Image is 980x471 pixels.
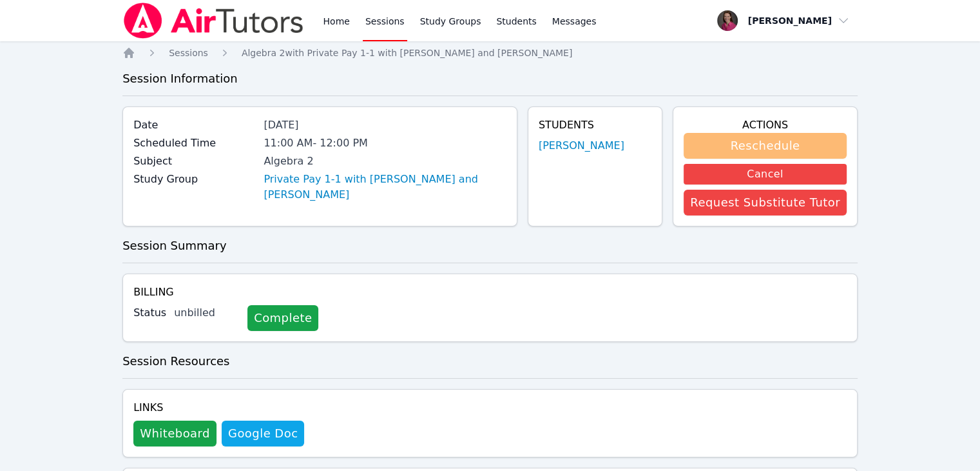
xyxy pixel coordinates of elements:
[122,237,858,255] h3: Session Summary
[684,117,847,133] h4: Actions
[122,46,858,59] nav: Breadcrumb
[539,117,651,133] h4: Students
[133,421,216,446] button: Whiteboard
[552,15,597,28] span: Messages
[684,164,847,185] button: Cancel
[242,46,572,59] a: Algebra 2with Private Pay 1-1 with [PERSON_NAME] and [PERSON_NAME]
[264,154,506,169] div: Algebra 2
[133,305,166,321] label: Status
[122,70,858,88] h3: Session Information
[122,3,305,39] img: Air Tutors
[264,117,506,133] div: [DATE]
[264,135,506,151] div: 11:00 AM - 12:00 PM
[133,285,847,300] h4: Billing
[247,305,318,331] a: Complete
[169,48,208,58] span: Sessions
[222,421,304,446] a: Google Doc
[122,352,858,370] h3: Session Resources
[133,154,256,169] label: Subject
[133,400,304,416] h4: Links
[133,117,256,133] label: Date
[169,46,208,59] a: Sessions
[133,172,256,187] label: Study Group
[133,135,256,151] label: Scheduled Time
[684,133,847,159] button: Reschedule
[174,305,237,321] div: unbilled
[242,48,572,58] span: Algebra 2 with Private Pay 1-1 with [PERSON_NAME] and [PERSON_NAME]
[264,172,506,203] a: Private Pay 1-1 with [PERSON_NAME] and [PERSON_NAME]
[539,138,624,154] a: [PERSON_NAME]
[684,190,847,215] button: Request Substitute Tutor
